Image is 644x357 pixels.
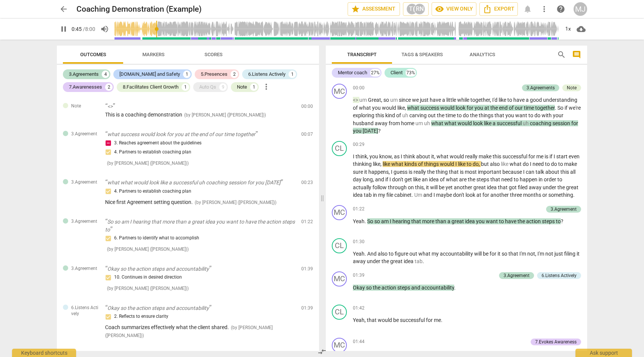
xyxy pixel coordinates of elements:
[484,105,490,111] span: at
[569,105,581,111] span: we're
[446,112,457,118] span: time
[394,192,412,198] span: cabinet
[556,153,569,159] span: start
[389,120,401,126] span: from
[301,103,313,110] span: 00:00
[502,169,523,175] span: because
[409,112,428,118] span: carving
[373,176,375,182] span: ,
[105,130,295,138] p: what success would look for you at the end of our time together
[353,141,365,148] span: 00:29
[353,184,372,190] span: actually
[515,105,524,111] span: our
[446,97,457,103] span: little
[444,120,458,126] span: what
[418,161,424,167] span: of
[390,97,399,103] span: Filler word
[494,112,505,118] span: that
[435,5,444,14] span: visibility
[353,153,356,159] span: I
[369,153,379,159] span: you
[530,97,543,103] span: good
[392,153,394,159] span: ,
[76,5,201,14] h2: Coaching Demonstration (Example)
[557,50,566,59] span: search
[465,169,478,175] span: most
[237,83,247,91] div: Note
[401,153,403,159] span: I
[368,97,381,103] span: Great
[545,169,560,175] span: about
[481,161,490,167] span: but
[564,161,577,167] span: make
[353,112,375,118] span: exploring
[383,161,391,167] span: like
[301,131,313,138] span: 00:07
[391,161,404,167] span: what
[248,70,285,78] div: 6.Listens Actively
[499,105,509,111] span: end
[379,153,392,159] span: know
[459,176,468,182] span: are
[262,82,271,91] span: more_vert
[484,120,493,126] span: like
[250,83,258,91] div: 1
[71,131,97,137] span: 3.Agreement
[204,52,223,57] span: Scores
[534,112,542,118] span: do
[542,112,553,118] span: with
[391,69,403,77] div: Client
[391,169,394,175] span: I
[105,112,182,118] span: This is a coaching demonstration
[359,105,372,111] span: what
[572,50,581,59] span: comment
[105,199,193,205] span: Nice first Agreement setting question.
[370,69,380,77] div: 27%
[513,97,526,103] span: have
[523,120,530,126] span: Filler word
[533,161,545,167] span: need
[368,169,389,175] span: happens
[404,176,413,182] span: get
[454,184,473,190] span: another
[426,184,430,190] span: it
[378,128,381,134] span: ?
[515,112,528,118] span: want
[529,184,543,190] span: away
[470,52,495,57] span: Analytics
[375,120,389,126] span: away
[468,176,476,182] span: the
[378,192,386,198] span: my
[528,112,534,118] span: to
[476,176,490,182] span: steps
[394,153,401,159] span: as
[463,112,470,118] span: do
[557,176,562,182] span: to
[201,70,227,78] div: 5.Presences
[414,3,425,15] div: RN
[536,153,545,159] span: me
[389,176,392,182] span: I
[435,5,473,14] span: View only
[557,184,566,190] span: the
[482,192,490,198] span: for
[456,105,467,111] span: look
[353,169,364,175] span: sure
[98,22,111,36] button: Volume
[442,97,446,103] span: a
[332,84,347,99] div: Change speaker
[372,105,382,111] span: you
[501,161,510,167] span: Filler word
[423,192,433,198] span: and
[332,141,347,156] div: Change speaker
[465,153,479,159] span: really
[490,105,499,111] span: the
[518,184,529,190] span: filed
[549,153,554,159] span: if
[440,161,455,167] span: would
[470,97,490,103] span: together
[440,105,456,111] span: would
[574,2,587,16] div: MJ
[403,2,429,16] button: T(RN
[509,105,515,111] span: of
